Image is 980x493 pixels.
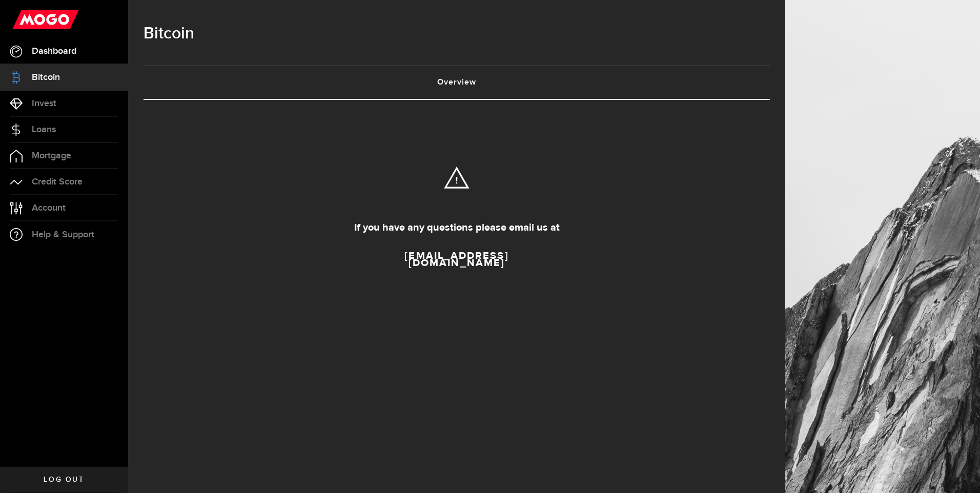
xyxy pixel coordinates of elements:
[144,65,770,100] ul: Tabs Navigation
[32,203,66,213] span: Account
[32,99,56,108] span: Invest
[144,66,770,99] a: Overview
[169,221,744,234] h2: If you have any questions please email us at
[32,177,83,187] span: Credit Score
[44,476,84,483] span: Log out
[32,151,71,160] span: Mortgage
[32,47,76,56] span: Dashboard
[32,125,56,134] span: Loans
[32,230,94,239] span: Help & Support
[8,4,39,35] button: Open LiveChat chat widget
[372,244,541,273] a: [EMAIL_ADDRESS][DOMAIN_NAME]
[32,73,60,82] span: Bitcoin
[144,20,770,47] h1: Bitcoin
